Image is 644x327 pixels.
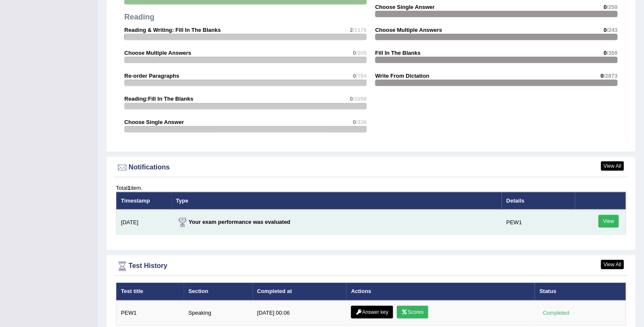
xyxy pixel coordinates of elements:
[601,161,624,171] a: View All
[350,96,353,102] span: 0
[353,119,356,125] span: 0
[397,306,428,319] a: Scores
[356,50,367,56] span: /305
[607,4,617,10] span: /250
[353,50,356,56] span: 0
[353,27,367,33] span: /1176
[501,210,575,235] td: PEW1
[356,73,367,79] span: /784
[535,283,625,301] th: Status
[116,192,171,210] th: Timestamp
[116,161,626,174] div: Notifications
[351,306,393,319] a: Answer key
[600,73,603,79] span: 0
[539,309,572,318] div: Completed
[353,73,356,79] span: 0
[350,27,353,33] span: 2
[607,27,617,33] span: /243
[124,27,221,33] strong: Reading & Writing: Fill In The Blanks
[601,260,624,269] a: View All
[375,50,420,56] strong: Fill In The Blanks
[116,301,184,326] td: PEW1
[375,73,429,79] strong: Write From Dictation
[353,96,367,102] span: /1098
[252,301,347,326] td: [DATE] 00:06
[124,73,179,79] strong: Re-order Paragraphs
[124,50,191,56] strong: Choose Multiple Answers
[603,4,606,10] span: 0
[501,192,575,210] th: Details
[356,119,367,125] span: /336
[252,283,347,301] th: Completed at
[603,27,606,33] span: 0
[184,301,252,326] td: Speaking
[176,219,291,225] strong: Your exam performance was evaluated
[116,283,184,301] th: Test title
[116,184,626,192] div: Total item.
[171,192,501,210] th: Type
[346,283,535,301] th: Actions
[184,283,252,301] th: Section
[127,185,130,191] b: 1
[116,210,171,235] td: [DATE]
[124,13,154,21] strong: Reading
[124,119,184,125] strong: Choose Single Answer
[603,73,617,79] span: /2873
[607,50,617,56] span: /350
[603,50,606,56] span: 0
[375,27,442,33] strong: Choose Multiple Answers
[598,215,619,228] a: View
[124,96,193,102] strong: Reading:Fill In The Blanks
[375,4,434,10] strong: Choose Single Answer
[116,260,626,273] div: Test History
